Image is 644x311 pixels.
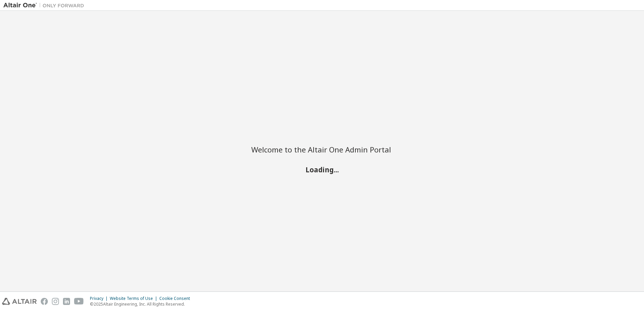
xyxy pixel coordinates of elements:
[52,298,59,305] img: instagram.svg
[251,145,393,154] h2: Welcome to the Altair One Admin Portal
[159,296,194,301] div: Cookie Consent
[251,165,393,174] h2: Loading...
[41,298,48,305] img: facebook.svg
[2,298,37,305] img: altair_logo.svg
[3,2,88,9] img: Altair One
[90,301,194,307] p: © 2025 Altair Engineering, Inc. All Rights Reserved.
[74,298,84,305] img: youtube.svg
[110,296,159,301] div: Website Terms of Use
[90,296,110,301] div: Privacy
[63,298,70,305] img: linkedin.svg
